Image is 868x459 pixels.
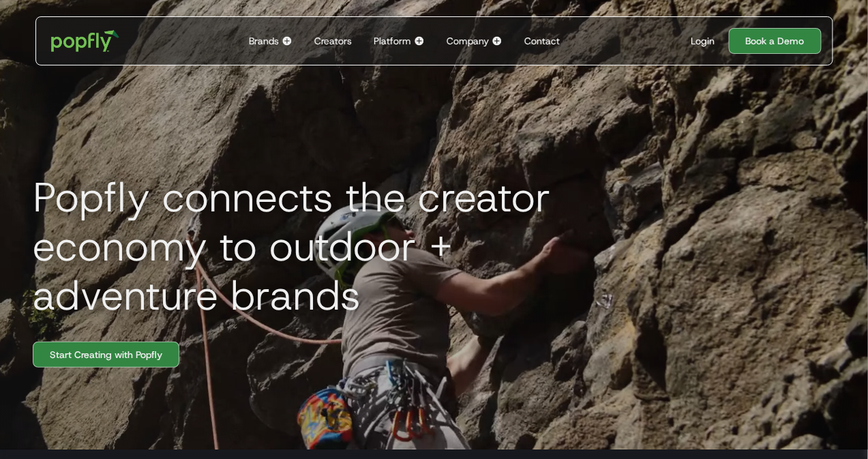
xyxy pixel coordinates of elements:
div: Login [691,34,715,48]
a: home [42,20,130,61]
div: Company [447,34,489,48]
h1: Popfly connects the creator economy to outdoor + adventure brands [22,173,632,320]
div: Brands [249,34,279,48]
div: Platform [374,34,411,48]
div: Creators [314,34,352,48]
a: Login [686,34,721,48]
a: Start Creating with Popfly [33,342,179,368]
a: Creators [309,17,357,65]
a: Book a Demo [729,28,822,54]
div: Contact [524,34,560,48]
a: Contact [519,17,565,65]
